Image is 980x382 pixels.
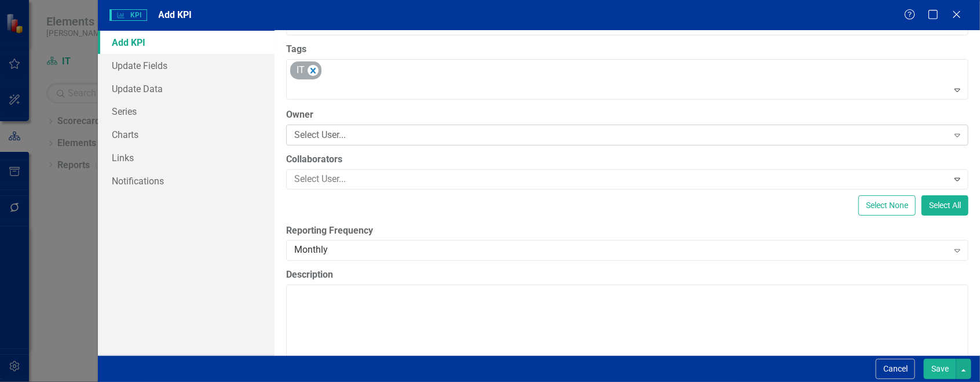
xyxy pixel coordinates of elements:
[876,359,915,379] button: Cancel
[308,65,319,76] div: Remove [object Object]
[297,64,305,75] span: IT
[98,54,275,77] a: Update Fields
[98,100,275,123] a: Series
[98,77,275,100] a: Update Data
[98,146,275,169] a: Links
[98,31,275,54] a: Add KPI
[922,195,968,216] button: Select All
[294,244,948,257] div: Monthly
[109,9,147,21] span: KPI
[294,128,948,141] div: Select User...
[286,153,968,166] label: Collaborators
[286,108,968,122] label: Owner
[286,43,968,56] label: Tags
[858,195,916,216] button: Select None
[286,224,968,238] label: Reporting Frequency
[286,268,968,282] label: Description
[98,123,275,146] a: Charts
[98,169,275,192] a: Notifications
[924,359,956,379] button: Save
[159,9,192,20] span: Add KPI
